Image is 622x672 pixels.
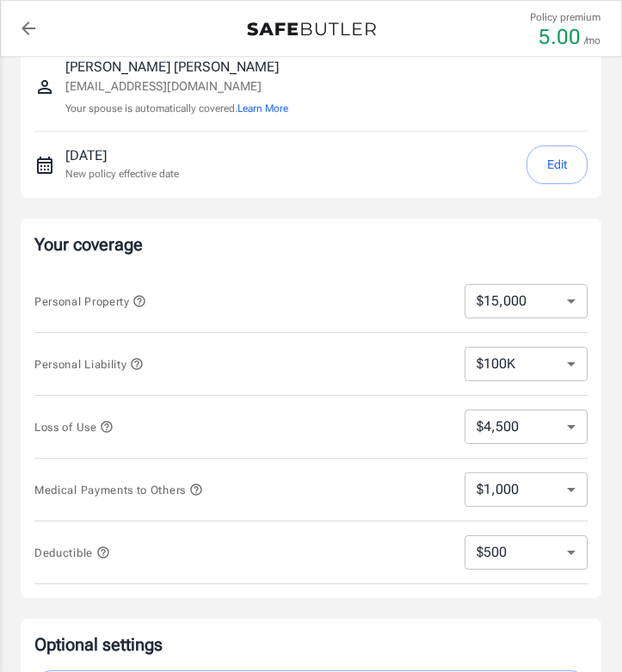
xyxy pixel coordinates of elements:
button: Learn More [237,101,288,116]
span: Medical Payments to Others [34,484,203,496]
p: Policy premium [530,9,600,25]
span: Personal Property [34,295,146,308]
span: Deductible [34,546,110,559]
button: Edit [527,145,588,184]
img: Back to quotes [247,22,376,36]
button: Deductible [34,542,110,563]
p: 5.00 [539,27,581,47]
p: [PERSON_NAME] [PERSON_NAME] [65,57,288,77]
button: Medical Payments to Others [34,479,203,500]
button: Personal Liability [34,354,144,374]
p: New policy effective date [65,166,179,182]
p: /mo [584,33,600,48]
p: Your coverage [34,232,588,256]
svg: Insured person [34,77,55,97]
a: back to quotes [11,11,46,46]
p: [DATE] [65,145,179,166]
span: Personal Liability [34,358,144,371]
p: Optional settings [34,632,588,657]
button: Loss of Use [34,416,114,437]
p: [EMAIL_ADDRESS][DOMAIN_NAME] [65,77,288,96]
svg: New policy start date [34,155,55,176]
button: Personal Property [34,291,146,311]
span: Loss of Use [34,421,114,434]
p: Your spouse is automatically covered. [65,101,288,117]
